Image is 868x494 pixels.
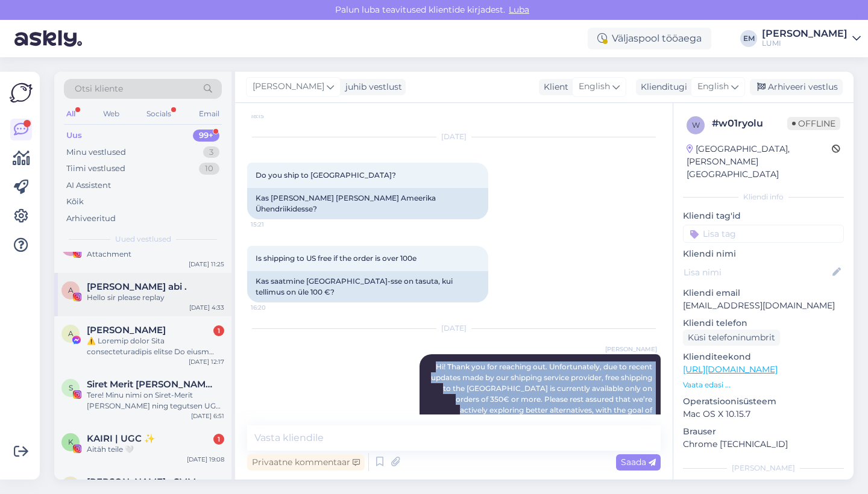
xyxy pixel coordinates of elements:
span: English [697,80,729,93]
span: Luba [505,4,533,15]
div: Kliendi info [683,192,844,202]
span: Offline [787,117,840,130]
div: ⚠️ Loremip dolor Sita consecteturadipis elitse Do eiusm Temp incididuntut laboreet. Dolorem aliqu... [87,336,224,357]
div: Väljaspool tööaega [588,28,711,49]
div: Klienditugi [636,81,687,93]
span: Saada [621,457,656,467]
span: S [69,383,73,392]
div: Arhiveeri vestlus [750,79,843,95]
div: 1 [213,434,224,445]
span: Anna Krapane • SMM • Съемка рилс и фото • Маркетинг • Riga 🇺🇦 [87,477,212,487]
div: Privaatne kommentaar [247,454,365,471]
p: Kliendi tag'id [683,210,844,222]
div: [DATE] [247,323,661,334]
input: Lisa nimi [684,266,830,279]
a: [URL][DOMAIN_NAME] [683,364,778,375]
div: 3 [203,146,219,158]
div: [DATE] 11:25 [189,260,224,269]
div: 10 [199,163,219,175]
div: [DATE] 19:08 [187,455,224,464]
span: Attila Leco [87,325,166,336]
p: Kliendi nimi [683,248,844,260]
span: 18:15 [251,111,296,120]
span: 16:20 [251,303,296,312]
div: AI Assistent [66,180,111,192]
img: Askly Logo [10,81,33,104]
div: Uus [66,130,82,142]
p: Kliendi telefon [683,317,844,330]
div: Web [101,106,122,122]
div: Aitäh teile 🤍 [87,444,224,455]
div: Hello sir please replay [87,292,224,303]
span: Otsi kliente [75,83,123,95]
div: [DATE] 4:33 [189,303,224,312]
div: Kas [PERSON_NAME] [PERSON_NAME] Ameerika Ühendriikidesse? [247,188,488,219]
span: [PERSON_NAME] [605,345,657,354]
div: LUMI [762,39,848,48]
span: [PERSON_NAME] [253,80,324,93]
span: English [579,80,610,93]
div: [PERSON_NAME] [762,29,848,39]
div: juhib vestlust [341,81,402,93]
a: [PERSON_NAME]LUMI [762,29,861,48]
p: Klienditeekond [683,351,844,363]
div: EM [740,30,757,47]
div: Kõik [66,196,84,208]
span: Hi! Thank you for reaching out. Unfortunately, due to recent updates made by our shipping service... [431,362,654,425]
span: Uued vestlused [115,234,171,245]
div: 99+ [193,130,219,142]
div: Klient [539,81,568,93]
div: [DATE] 6:51 [191,411,224,421]
div: [DATE] [247,131,661,142]
div: Arhiveeritud [66,213,116,225]
span: a [68,286,74,295]
span: abhinaya abi . [87,281,187,292]
span: KAIRI | UGC ✨ [87,433,156,444]
div: Tiimi vestlused [66,163,125,175]
div: Tere! Minu nimi on Siret-Merit [PERSON_NAME] ning tegutsen UGC sisuloojana elustiili, ilu, [PERSO... [87,390,224,411]
p: Chrome [TECHNICAL_ID] [683,438,844,451]
div: Küsi telefoninumbrit [683,330,780,346]
div: # w01ryolu [712,116,787,131]
div: [DATE] 12:17 [189,357,224,366]
span: Siret Merit Masso /UGC SISULOOJA [87,379,212,390]
p: Operatsioonisüsteem [683,395,844,408]
div: [PERSON_NAME] [683,463,844,474]
div: 1 [213,325,224,336]
p: Vaata edasi ... [683,380,844,390]
p: Brauser [683,425,844,438]
p: [EMAIL_ADDRESS][DOMAIN_NAME] [683,299,844,312]
span: 15:21 [251,220,296,229]
div: All [64,106,78,122]
div: Email [197,106,222,122]
div: [GEOGRAPHIC_DATA], [PERSON_NAME][GEOGRAPHIC_DATA] [687,143,832,181]
input: Lisa tag [683,225,844,243]
div: Socials [144,106,174,122]
div: Kas saatmine [GEOGRAPHIC_DATA]-sse on tasuta, kui tellimus on üle 100 €? [247,271,488,302]
span: Is shipping to US free if the order is over 100e [256,254,417,263]
span: K [68,437,74,446]
div: Minu vestlused [66,146,126,158]
span: Do you ship to [GEOGRAPHIC_DATA]? [256,170,396,180]
div: Attachment [87,249,224,260]
p: Kliendi email [683,287,844,299]
span: w [692,120,700,130]
span: A [68,329,74,338]
p: Mac OS X 10.15.7 [683,408,844,421]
